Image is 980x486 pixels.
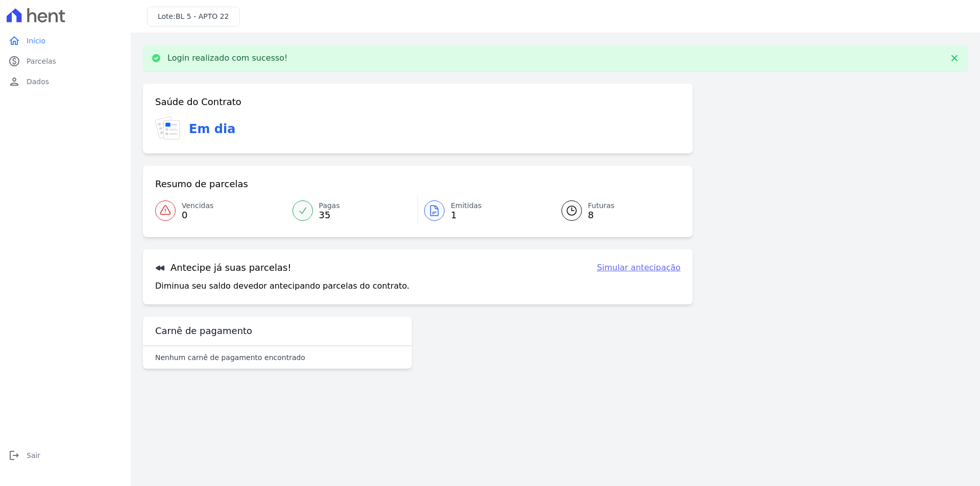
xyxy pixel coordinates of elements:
[4,445,127,466] a: logoutSair
[155,325,252,337] h3: Carnê de pagamento
[176,12,229,20] span: BL 5 - APTO 22
[418,196,549,225] a: Emitidas 1
[27,36,45,46] span: Início
[286,196,418,225] a: Pagas 35
[549,196,681,225] a: Futuras 8
[167,53,288,63] p: Login realizado com sucesso!
[182,200,213,211] span: Vencidas
[155,262,291,274] h3: Antecipe já suas parcelas!
[4,71,127,92] a: personDados
[451,211,482,219] span: 1
[8,75,20,88] i: person
[182,211,213,219] span: 0
[189,120,235,138] h3: Em dia
[8,35,20,47] i: home
[588,211,615,219] span: 8
[4,31,127,51] a: homeInício
[8,449,20,462] i: logout
[155,96,241,108] h3: Saúde do Contrato
[27,76,49,87] span: Dados
[155,280,409,292] p: Diminua seu saldo devedor antecipando parcelas do contrato.
[158,11,229,22] h3: Lote:
[319,200,340,211] span: Pagas
[155,196,286,225] a: Vencidas 0
[27,450,40,461] span: Sair
[588,200,615,211] span: Futuras
[597,262,680,274] a: Simular antecipação
[155,352,305,363] p: Nenhum carnê de pagamento encontrado
[4,51,127,71] a: paidParcelas
[319,211,340,219] span: 35
[451,200,482,211] span: Emitidas
[27,56,56,66] span: Parcelas
[8,55,20,67] i: paid
[155,178,248,190] h3: Resumo de parcelas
